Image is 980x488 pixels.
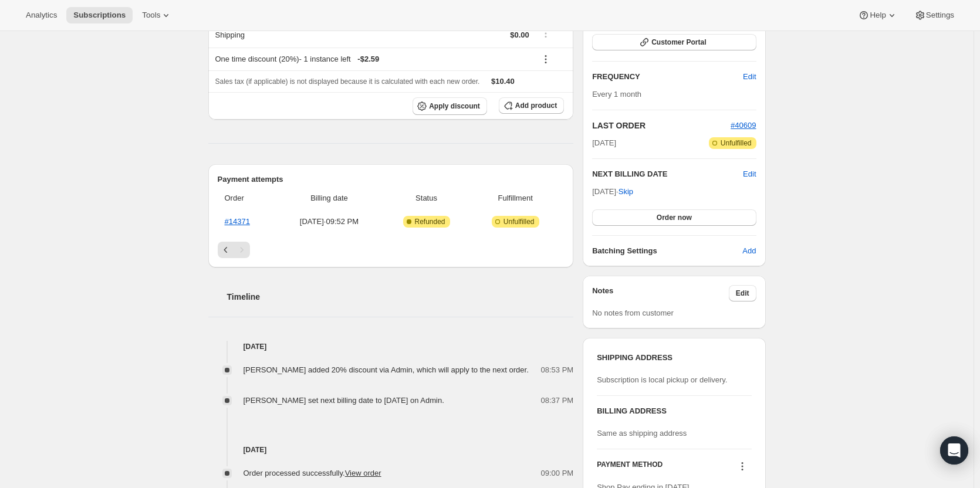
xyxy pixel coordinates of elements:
[73,11,126,20] span: Subscriptions
[225,217,250,226] a: #14371
[510,30,529,39] span: $0.00
[386,192,467,204] span: Status
[729,285,756,301] button: Edit
[743,168,756,180] button: Edit
[218,242,565,258] nav: Pagination
[142,11,160,20] span: Tools
[597,375,727,384] span: Subscription is local pickup or delivery.
[474,192,557,204] span: Fulfillment
[244,469,381,477] span: Order processed successfully.
[592,90,641,99] span: Every 1 month
[218,174,565,185] h2: Payment attempts
[66,7,133,23] button: Subscriptions
[208,22,366,48] th: Shipping
[907,7,961,23] button: Settings
[536,27,555,40] button: Shipping actions
[215,77,480,86] span: Sales tax (if applicable) is not displayed because it is calculated with each new order.
[851,7,904,23] button: Help
[731,120,756,131] button: #40609
[244,365,529,374] span: [PERSON_NAME] added 20% discount via Admin, which will apply to the next order.
[429,101,480,111] span: Apply discount
[592,71,743,83] h2: FREQUENCY
[227,291,574,303] h2: Timeline
[736,289,749,298] span: Edit
[135,7,179,23] button: Tools
[592,245,742,257] h6: Batching Settings
[499,97,564,114] button: Add product
[742,245,756,257] span: Add
[415,217,445,226] span: Refunded
[735,242,763,260] button: Add
[413,97,487,115] button: Apply discount
[541,395,574,406] span: 08:37 PM
[597,460,663,476] h3: PAYMENT METHOD
[503,217,535,226] span: Unfulfilled
[721,138,752,148] span: Unfulfilled
[597,352,751,364] h3: SHIPPING ADDRESS
[215,53,529,65] div: One time discount (20%) - 1 instance left
[357,53,379,65] span: - $2.59
[218,185,276,211] th: Order
[592,168,743,180] h2: NEXT BILLING DATE
[279,192,379,204] span: Billing date
[870,11,886,20] span: Help
[208,341,574,353] h4: [DATE]
[651,38,706,47] span: Customer Portal
[244,396,444,405] span: [PERSON_NAME] set next billing date to [DATE] on Admin.
[592,120,731,131] h2: LAST ORDER
[597,405,751,417] h3: BILLING ADDRESS
[940,436,968,465] div: Open Intercom Messenger
[657,213,692,222] span: Order now
[26,11,57,20] span: Analytics
[619,186,633,198] span: Skip
[515,101,557,110] span: Add product
[731,121,756,130] a: #40609
[592,209,756,226] button: Order now
[592,187,633,196] span: [DATE] ·
[279,216,379,228] span: [DATE] · 09:52 PM
[541,364,574,376] span: 08:53 PM
[736,67,763,86] button: Edit
[218,242,234,258] button: Previous
[926,11,954,20] span: Settings
[743,71,756,83] span: Edit
[541,467,574,479] span: 09:00 PM
[491,77,515,86] span: $10.40
[19,7,64,23] button: Analytics
[208,444,574,456] h4: [DATE]
[597,429,687,438] span: Same as shipping address
[592,285,729,301] h3: Notes
[592,309,674,317] span: No notes from customer
[611,182,640,201] button: Skip
[592,137,616,149] span: [DATE]
[592,34,756,50] button: Customer Portal
[345,469,381,477] a: View order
